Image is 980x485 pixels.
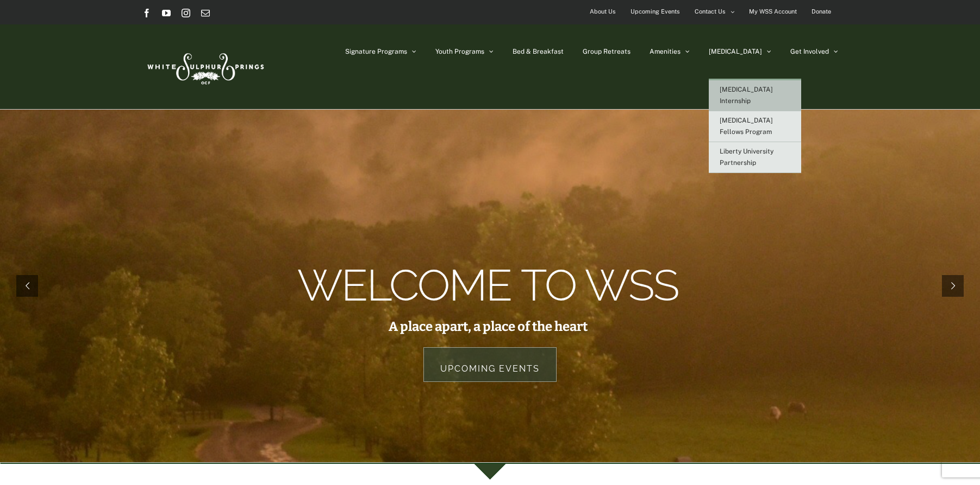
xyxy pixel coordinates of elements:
span: [MEDICAL_DATA] [709,48,762,55]
span: Donate [812,4,831,20]
a: [MEDICAL_DATA] [709,24,771,79]
a: [MEDICAL_DATA] Fellows Program [709,111,801,142]
span: Liberty University Partnership [720,148,773,167]
span: About Us [590,4,616,20]
a: Upcoming Events [423,347,557,382]
a: Liberty University Partnership [709,142,801,173]
a: Group Retreats [583,24,631,79]
span: Signature Programs [345,48,407,55]
a: Amenities [650,24,690,79]
a: Bed & Breakfast [513,24,564,79]
span: [MEDICAL_DATA] Fellows Program [720,117,773,136]
a: Youth Programs [435,24,494,79]
span: Amenities [650,48,681,55]
a: [MEDICAL_DATA] Internship [709,80,801,111]
span: Youth Programs [435,48,484,55]
span: Group Retreats [583,48,631,55]
span: Upcoming Events [631,4,680,20]
a: Get Involved [790,24,838,79]
nav: Main Menu [345,24,838,79]
span: Bed & Breakfast [513,48,564,55]
a: Signature Programs [345,24,416,79]
rs-layer: Welcome to WSS [297,273,678,298]
span: [MEDICAL_DATA] Internship [720,86,773,105]
img: White Sulphur Springs Logo [142,41,267,92]
rs-layer: A place apart, a place of the heart [389,321,588,333]
span: My WSS Account [749,4,797,20]
span: Contact Us [695,4,726,20]
span: Get Involved [790,48,829,55]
